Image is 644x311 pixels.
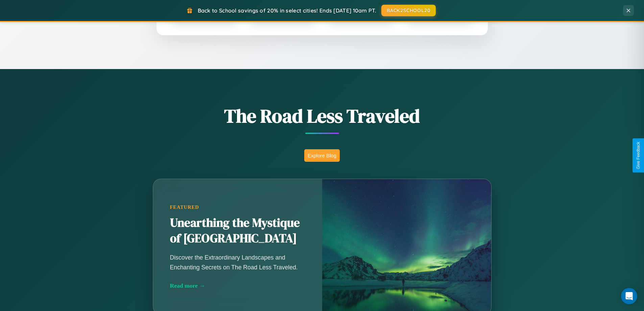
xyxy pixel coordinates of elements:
[170,282,305,289] div: Read more →
[119,103,525,129] h1: The Road Less Traveled
[381,5,436,16] button: BACK2SCHOOL20
[636,142,641,169] div: Give Feedback
[170,215,305,246] h2: Unearthing the Mystique of [GEOGRAPHIC_DATA]
[198,7,376,14] span: Back to School savings of 20% in select cities! Ends [DATE] 10am PT.
[621,288,637,304] div: Open Intercom Messenger
[170,253,305,272] p: Discover the Extraordinary Landscapes and Enchanting Secrets on The Road Less Traveled.
[170,204,305,210] div: Featured
[304,149,340,162] button: Explore Blog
